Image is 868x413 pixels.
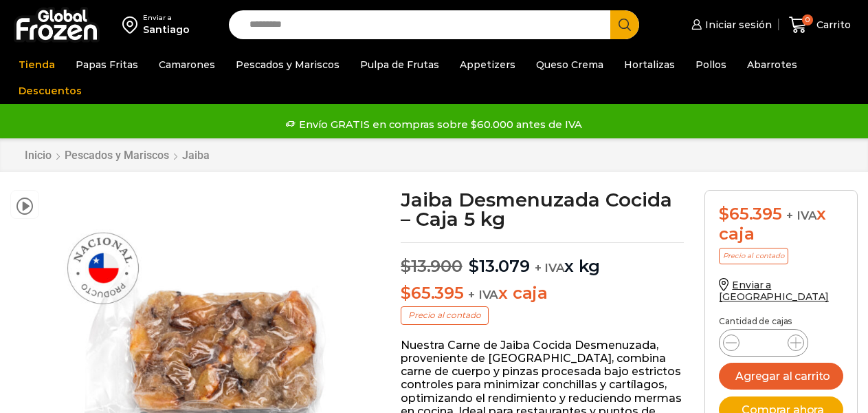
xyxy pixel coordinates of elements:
[802,14,813,25] span: 0
[152,52,222,78] a: Camarones
[64,149,170,162] a: Pescados y Mariscos
[12,52,62,78] a: Tienda
[719,317,843,326] p: Cantidad de cajas
[181,149,210,162] a: Jaiba
[143,23,190,36] div: Santiago
[719,279,829,303] a: Enviar a [GEOGRAPHIC_DATA]
[786,9,854,41] a: 0 Carrito
[719,204,781,224] bdi: 65.395
[617,52,682,78] a: Hortalizas
[469,256,479,276] span: $
[719,204,729,224] span: $
[401,256,411,276] span: $
[12,78,89,104] a: Descuentos
[740,52,804,78] a: Abarrotes
[469,256,529,276] bdi: 13.079
[689,52,733,78] a: Pollos
[719,248,788,264] p: Precio al contado
[719,204,843,244] div: x caja
[453,52,522,78] a: Appetizers
[24,149,210,162] nav: Breadcrumb
[535,261,565,275] span: + IVA
[401,190,684,229] h1: Jaiba Desmenuzada Cocida – Caja 5 kg
[702,18,772,32] span: Iniciar sesión
[786,209,816,222] span: + IVA
[353,52,446,78] a: Pulpa de Frutas
[143,13,190,23] div: Enviar a
[24,149,52,162] a: Inicio
[401,256,462,276] bdi: 13.900
[401,283,463,303] bdi: 65.395
[69,52,145,78] a: Papas Fritas
[529,52,610,78] a: Queso Crema
[468,288,498,301] span: + IVA
[401,283,411,303] span: $
[401,306,489,324] p: Precio al contado
[122,13,143,36] img: address-field-icon.svg
[229,52,346,78] a: Pescados y Mariscos
[401,284,684,304] p: x caja
[401,242,684,277] p: x kg
[813,18,851,32] span: Carrito
[610,10,639,39] button: Search button
[750,333,777,352] input: Product quantity
[719,363,843,390] button: Agregar al carrito
[688,11,772,39] a: Iniciar sesión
